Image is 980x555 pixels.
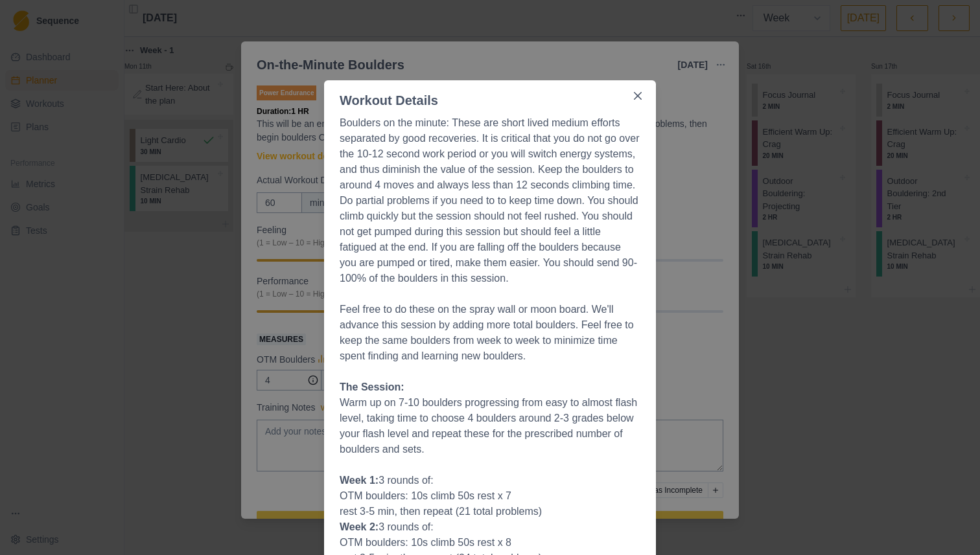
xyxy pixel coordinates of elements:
[340,475,379,486] strong: Week 1:
[340,302,640,364] p: Feel free to do these on the spray wall or moon board. We'll advance this session by adding more ...
[340,115,640,286] p: Boulders on the minute: These are short lived medium efforts separated by good recoveries. It is ...
[340,395,640,457] p: Warm up on 7-10 boulders progressing from easy to almost flash level, taking time to choose 4 bou...
[340,473,640,488] p: 3 rounds of:
[627,85,648,106] button: Close
[340,488,640,504] p: OTM boulders: 10s climb 50s rest x 7
[324,80,656,110] header: Workout Details
[340,535,640,550] p: OTM boulders: 10s climb 50s rest x 8
[340,519,640,535] p: 3 rounds of:
[340,504,640,519] p: rest 3-5 min, then repeat (21 total problems)
[340,521,379,532] strong: Week 2:
[340,381,404,392] strong: The Session:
